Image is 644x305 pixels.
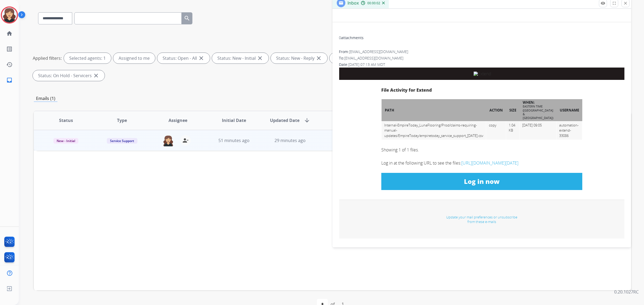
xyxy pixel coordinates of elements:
mat-icon: inbox [6,77,13,83]
span: [DATE] 07:13 AM MDT [348,62,385,67]
div: Status: On Hold - Servicers [33,70,105,81]
mat-icon: close [316,55,322,61]
div: Assigned to me [113,53,155,64]
span: Updated Date [270,117,299,124]
mat-icon: fullscreen [612,1,617,6]
span: Type [117,117,127,124]
span: Assignee [169,117,187,124]
div: From: [339,49,625,54]
img: agent-avatar [163,135,174,146]
div: Status: New - Reply [271,53,327,64]
span: Initial Date [222,117,246,124]
img: Extend [474,72,491,76]
p: Emails (1) [34,95,57,102]
mat-icon: home [6,30,13,37]
mat-icon: arrow_downward [304,117,310,124]
div: Status: New - Initial [212,53,269,64]
mat-icon: close [93,72,99,79]
div: attachments [339,35,364,40]
td: [DATE] 09:05 [519,121,557,140]
h2: File Activity for Extend [381,88,582,93]
span: 51 minutes ago [218,137,250,143]
mat-icon: person_remove [182,137,189,144]
a: Log in now [381,173,582,190]
th: When: [519,99,557,121]
span: New - Initial [53,138,78,144]
mat-icon: close [623,1,628,6]
div: Date: [339,62,625,67]
div: Status: On-hold – Internal [330,53,399,64]
span: Service Support [107,138,137,144]
mat-icon: close [257,55,263,61]
p: 0.20.1027RC [614,289,639,295]
span: 0 [339,35,341,40]
td: 1.04 KB [506,121,519,140]
div: To: [339,55,625,61]
p: Log in at the following URL to see the files: [381,160,582,166]
mat-icon: search [184,15,190,21]
mat-icon: history [6,61,13,68]
div: Selected agents: 1 [64,53,111,64]
span: Status [59,117,73,124]
th: Path [382,99,486,121]
span: 00:00:02 [367,1,380,5]
th: Size [506,99,519,121]
span: 29 minutes ago [275,137,306,143]
div: Status: Open - All [157,53,210,64]
mat-icon: close [198,55,204,61]
mat-icon: remove_red_eye [601,1,605,6]
img: avatar [2,8,17,23]
span: [EMAIL_ADDRESS][DOMAIN_NAME] [344,55,403,61]
small: Eastern Time ([GEOGRAPHIC_DATA] & [GEOGRAPHIC_DATA]) [523,104,553,120]
td: automation-extend-33086 [557,121,582,140]
td: copy [486,121,506,140]
th: Action [486,99,506,121]
a: [URL][DOMAIN_NAME][DATE] [461,160,518,166]
a: Update your mail preferences or unsubscribe from these e-mails [446,215,517,224]
p: Applied filters: [33,55,62,61]
mat-icon: list_alt [6,46,13,52]
span: [EMAIL_ADDRESS][DOMAIN_NAME] [349,49,408,54]
th: Username [557,99,582,121]
p: Showing 1 of 1 files. [381,147,582,153]
td: Internal-EmpireToday_LunaFlooring/Prod/claims-requiring-manual-updates/EmpireToday/empiretoday_se... [382,121,486,140]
